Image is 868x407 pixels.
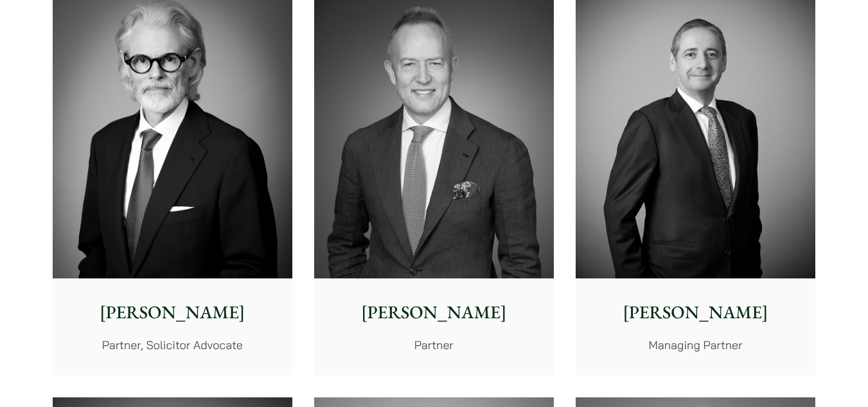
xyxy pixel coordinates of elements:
p: [PERSON_NAME] [324,299,544,326]
p: [PERSON_NAME] [586,299,805,326]
p: [PERSON_NAME] [63,299,282,326]
p: Partner [324,336,544,354]
p: Managing Partner [586,336,805,354]
p: Partner, Solicitor Advocate [63,336,282,354]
